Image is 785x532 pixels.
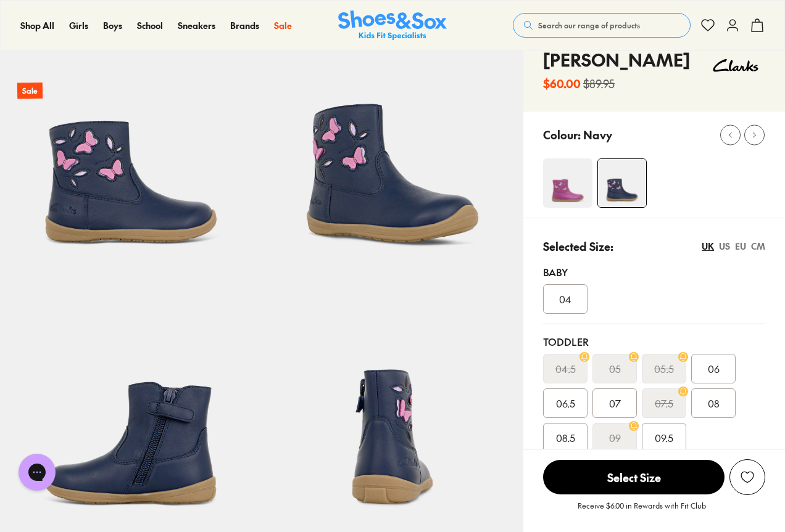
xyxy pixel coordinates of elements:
[20,19,54,32] a: Shop All
[578,500,706,522] p: Receive $6.00 in Rewards with Fit Club
[543,158,592,208] img: 4-482328_1
[543,126,581,143] p: Colour:
[543,238,613,255] p: Selected Size:
[751,240,765,253] div: CM
[230,19,259,32] a: Brands
[103,19,122,31] span: Boys
[12,449,62,495] iframe: Gorgias live chat messenger
[230,19,259,31] span: Brands
[609,396,621,411] span: 07
[137,19,163,31] span: School
[137,19,163,32] a: School
[706,47,765,84] img: Vendor logo
[178,19,215,32] a: Sneakers
[20,19,54,31] span: Shop All
[559,292,571,306] span: 04
[735,240,746,253] div: EU
[69,19,88,31] span: Girls
[543,334,765,349] div: Toddler
[262,14,523,275] img: 5-490905_1
[338,10,447,41] a: Shoes & Sox
[556,430,575,445] span: 08.5
[513,13,691,38] button: Search our range of products
[543,264,765,279] div: Baby
[598,159,646,207] img: 4-490904_1
[702,240,714,253] div: UK
[17,83,43,99] p: Sale
[274,19,292,32] a: Sale
[538,20,640,31] span: Search our range of products
[543,47,690,73] h4: [PERSON_NAME]
[556,396,575,411] span: 06.5
[555,361,576,376] s: 04.5
[719,240,730,253] div: US
[178,19,215,31] span: Sneakers
[708,361,720,376] span: 06
[729,459,765,495] button: Add to Wishlist
[654,361,674,376] s: 05.5
[338,10,447,41] img: SNS_Logo_Responsive.svg
[583,75,615,92] s: $89.95
[609,361,621,376] s: 05
[609,430,621,445] s: 09
[543,460,725,494] span: Select Size
[655,430,673,445] span: 09.5
[708,396,720,411] span: 08
[583,126,612,143] p: Navy
[69,19,88,32] a: Girls
[543,75,581,92] b: $60.00
[655,396,673,411] s: 07.5
[274,19,292,31] span: Sale
[103,19,122,32] a: Boys
[543,459,725,495] button: Select Size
